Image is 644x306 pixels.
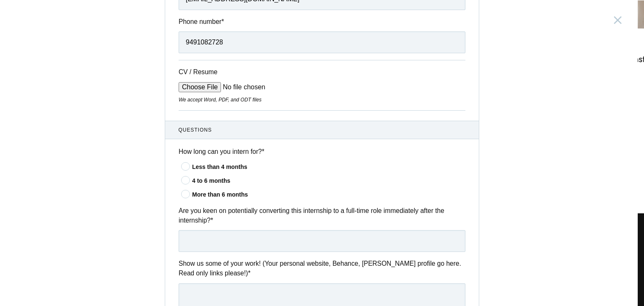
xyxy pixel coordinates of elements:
[179,147,465,156] label: How long can you intern for?
[179,67,241,77] label: CV / Resume
[192,163,465,171] div: Less than 4 months
[179,259,465,278] label: Show us some of your work! (Your personal website, Behance, [PERSON_NAME] profile go here. Read o...
[179,17,465,26] label: Phone number
[179,206,465,226] label: Are you keen on potentially converting this internship to a full-time role immediately after the ...
[179,126,466,134] span: Questions
[192,176,465,185] div: 4 to 6 months
[192,190,465,199] div: More than 6 months
[179,96,465,104] div: We accept Word, PDF, and ODT files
